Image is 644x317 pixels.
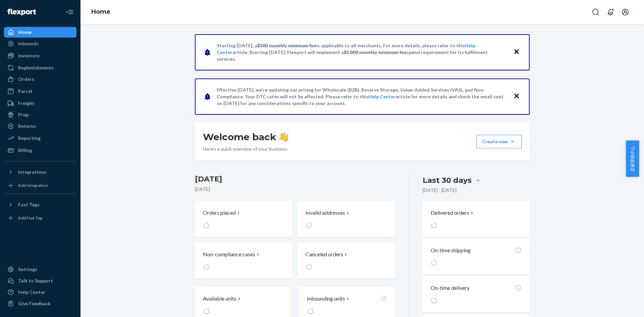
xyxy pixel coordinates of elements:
[7,9,36,15] img: Flexport logo
[423,175,472,186] div: Last 30 days
[203,146,288,152] p: Here’s a quick overview of your business
[18,182,48,188] div: Add Integration
[91,8,110,15] a: Home
[4,50,76,61] a: Inventory
[257,43,316,48] span: $500 monthly minimum fee
[18,29,32,36] div: Home
[195,174,395,184] h3: [DATE]
[217,87,507,107] p: Effective [DATE], we're updating our pricing for Wholesale (B2B), Reserve Storage, Value-Added Se...
[4,275,76,286] a: Talk to Support
[18,88,32,95] div: Parcel
[203,295,236,303] p: Available units
[306,251,343,258] p: Canceled orders
[18,123,36,129] div: Returns
[4,199,76,210] button: Fast Tags
[195,201,292,237] button: Orders placed
[195,186,395,193] p: [DATE]
[4,121,76,131] a: Returns
[4,98,76,109] a: Freight
[604,5,617,19] button: Open notifications
[195,243,292,279] button: Non-compliance cases
[4,298,76,309] button: Give Feedback
[4,62,76,73] a: Replenishments
[4,213,76,223] a: Add Fast Tag
[86,2,116,22] ol: breadcrumbs
[368,94,395,99] a: Help Center
[18,135,41,142] div: Reporting
[512,92,521,101] button: Close
[18,111,29,118] div: Prep
[298,201,395,237] button: Invalid addresses
[18,76,34,83] div: Orders
[18,201,40,208] div: Fast Tags
[217,42,507,62] p: Starting [DATE], a is applicable to all merchants. For more details, please refer to this article...
[4,180,76,191] a: Add Integration
[589,5,602,19] button: Open Search Box
[18,147,32,154] div: Billing
[18,169,46,175] div: Integrations
[18,52,40,59] div: Inventory
[476,135,522,148] button: Create new
[203,209,236,217] p: Orders placed
[63,5,76,19] button: Close Navigation
[512,47,521,57] button: Close
[4,133,76,144] a: Reporting
[18,215,42,221] div: Add Fast Tag
[18,300,51,307] div: Give Feedback
[18,277,53,284] div: Talk to Support
[4,38,76,49] a: Inbounds
[431,209,475,217] button: Delivered orders
[344,49,407,55] span: $5,000 monthly minimum fee
[298,243,395,279] button: Canceled orders
[18,64,54,71] div: Replenishments
[203,131,288,143] h1: Welcome back
[279,132,288,142] img: hand-wave emoji
[4,287,76,298] a: Help Center
[18,40,39,47] div: Inbounds
[431,284,470,292] p: On-time delivery
[4,86,76,97] a: Parcel
[18,266,37,273] div: Settings
[431,247,471,254] p: On-time shipping
[203,251,255,258] p: Non-compliance cases
[423,187,457,194] p: [DATE] - [DATE]
[18,289,45,296] div: Help Center
[18,100,35,107] div: Freight
[626,141,639,177] button: 卖家帮助中心
[4,27,76,38] a: Home
[307,295,345,303] p: Inbounding units
[4,145,76,156] a: Billing
[4,109,76,120] a: Prep
[619,5,632,19] button: Open account menu
[4,264,76,275] a: Settings
[4,167,76,177] button: Integrations
[306,209,345,217] p: Invalid addresses
[4,74,76,85] a: Orders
